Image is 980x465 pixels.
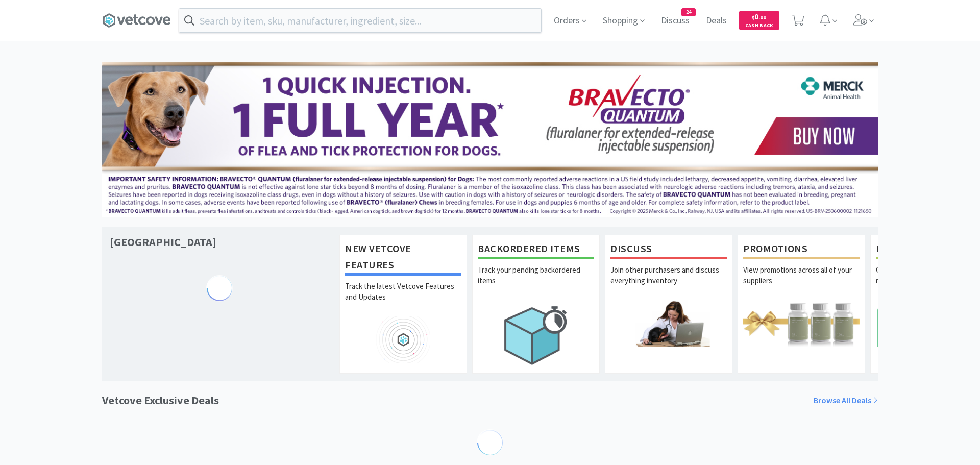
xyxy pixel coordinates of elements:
[610,264,727,300] p: Join other purchasers and discuss everything inventory
[814,394,878,407] a: Browse All Deals
[478,264,594,300] p: Track your pending backordered items
[738,235,865,374] a: PromotionsView promotions across all of your suppliers
[682,9,695,16] span: 24
[743,264,860,300] p: View promotions across all of your suppliers
[758,14,766,21] span: . 00
[743,240,860,259] h1: Promotions
[478,300,594,370] img: hero_backorders.png
[102,391,219,409] h1: Vetcove Exclusive Deals
[702,16,731,26] a: Deals
[739,7,779,34] a: $0.00Cash Back
[752,12,766,21] span: 0
[605,235,732,374] a: DiscussJoin other purchasers and discuss everything inventory
[179,9,541,32] input: Search by item, sku, manufacturer, ingredient, size...
[339,235,467,374] a: New Vetcove FeaturesTrack the latest Vetcove Features and Updates
[345,281,461,316] p: Track the latest Vetcove Features and Updates
[472,235,600,374] a: Backordered ItemsTrack your pending backordered items
[745,23,773,30] span: Cash Back
[345,240,461,276] h1: New Vetcove Features
[657,16,694,26] a: Discuss24
[610,240,727,259] h1: Discuss
[610,300,727,347] img: hero_discuss.png
[345,316,461,363] img: hero_feature_roadmap.png
[102,62,878,217] img: 3ffb5edee65b4d9ab6d7b0afa510b01f.jpg
[752,14,754,21] span: $
[743,300,860,347] img: hero_promotions.png
[110,235,216,250] h1: [GEOGRAPHIC_DATA]
[478,240,594,259] h1: Backordered Items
